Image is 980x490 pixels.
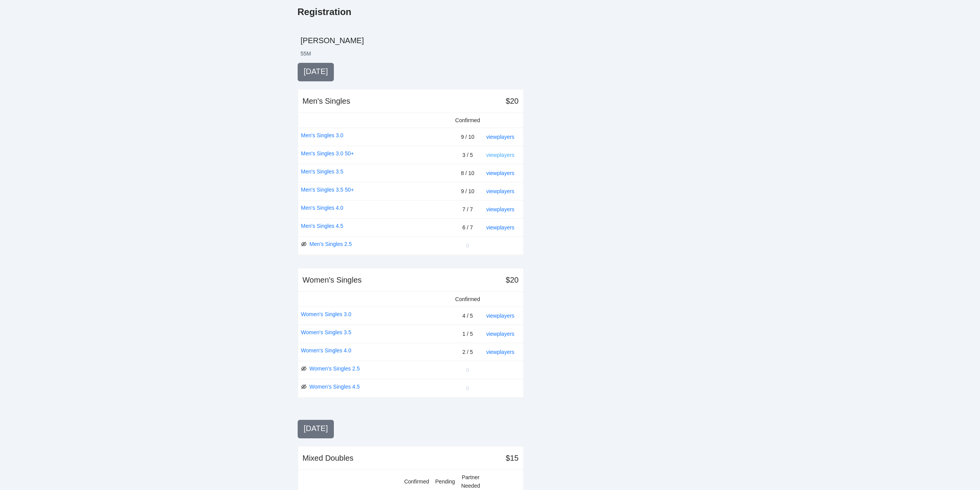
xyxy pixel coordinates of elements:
[452,292,483,307] td: Confirmed
[303,453,353,463] div: Mixed Doubles
[452,164,483,182] td: 8 / 10
[452,182,483,200] td: 9 / 10
[486,224,514,231] a: view players
[301,384,307,389] span: eye-invisible
[298,6,352,18] h1: Registration
[301,346,352,355] a: Women's Singles 4.0
[486,134,514,140] a: view players
[461,473,480,490] div: Partner Needed
[506,453,518,463] div: $15
[301,50,311,57] li: 55 M
[486,313,514,319] a: view players
[301,204,343,212] a: Men's Singles 4.0
[486,349,514,355] a: view players
[486,188,514,194] a: view players
[486,331,514,337] a: view players
[310,364,360,373] a: Women's Singles 2.5
[506,274,518,285] div: $20
[301,310,352,318] a: Women's Singles 3.0
[301,185,354,194] a: Men's Singles 3.5 50+
[486,152,514,158] a: view players
[466,242,469,249] span: 0
[304,67,328,76] span: [DATE]
[466,385,469,391] span: 0
[301,149,354,158] a: Men's Singles 3.0 50+
[435,477,455,486] div: Pending
[452,113,483,128] td: Confirmed
[303,274,362,285] div: Women's Singles
[301,222,343,230] a: Men's Singles 4.5
[301,131,343,140] a: Men's Singles 3.0
[301,35,683,46] h2: [PERSON_NAME]
[301,167,343,176] a: Men's Singles 3.5
[310,382,360,391] a: Women's Singles 4.5
[486,170,514,176] a: view players
[304,424,328,433] span: [DATE]
[452,343,483,361] td: 2 / 5
[452,325,483,343] td: 1 / 5
[452,146,483,164] td: 3 / 5
[303,96,350,106] div: Men's Singles
[310,240,352,248] a: Men's Singles 2.5
[301,366,307,371] span: eye-invisible
[404,477,429,486] div: Confirmed
[506,96,518,106] div: $20
[452,200,483,218] td: 7 / 7
[452,306,483,325] td: 4 / 5
[452,128,483,146] td: 9 / 10
[466,367,469,373] span: 0
[486,206,514,212] a: view players
[452,218,483,236] td: 6 / 7
[301,241,307,247] span: eye-invisible
[301,328,352,337] a: Women's Singles 3.5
